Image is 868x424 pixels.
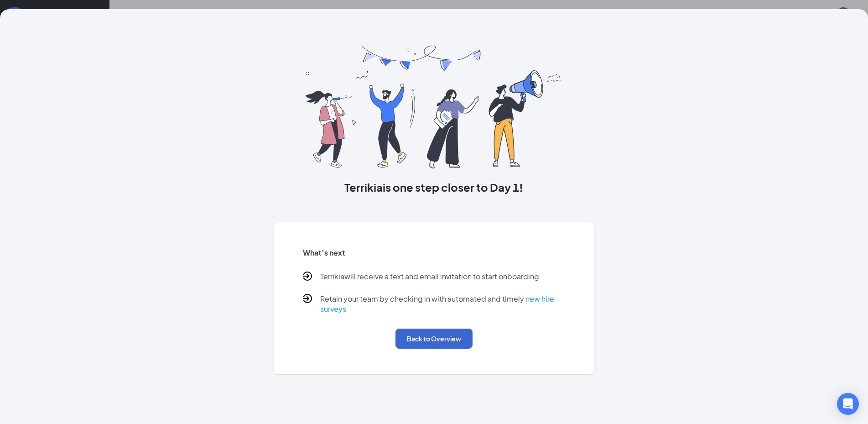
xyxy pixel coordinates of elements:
[274,179,595,195] h3: Terrikia is one step closer to Day 1!
[320,272,539,283] p: Terrikia will receive a text and email invitation to start onboarding
[837,393,859,415] div: Open Intercom Messenger
[303,248,566,258] h5: What’s next
[320,294,554,314] a: new hire surveys
[320,294,566,314] p: Retain your team by checking in with automated and timely
[395,329,473,349] button: Back to Overview
[306,46,562,168] img: you are all set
